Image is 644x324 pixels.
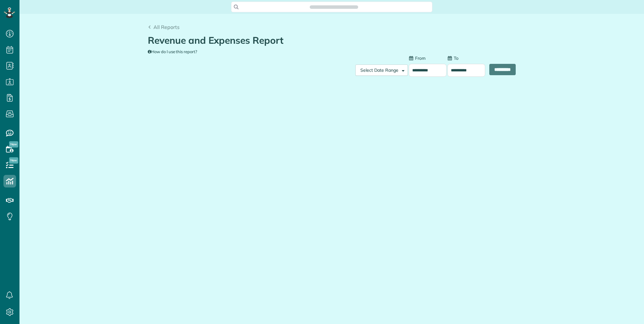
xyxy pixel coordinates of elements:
[316,4,352,10] span: Search ZenMaid…
[9,157,18,164] span: New
[360,67,398,73] span: Select Date Range
[148,49,197,54] a: How do I use this report?
[148,23,180,31] a: All Reports
[153,24,180,30] span: All Reports
[355,64,408,76] button: Select Date Range
[9,141,18,148] span: New
[447,55,458,61] label: To
[409,55,425,61] label: From
[148,35,511,46] h1: Revenue and Expenses Report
